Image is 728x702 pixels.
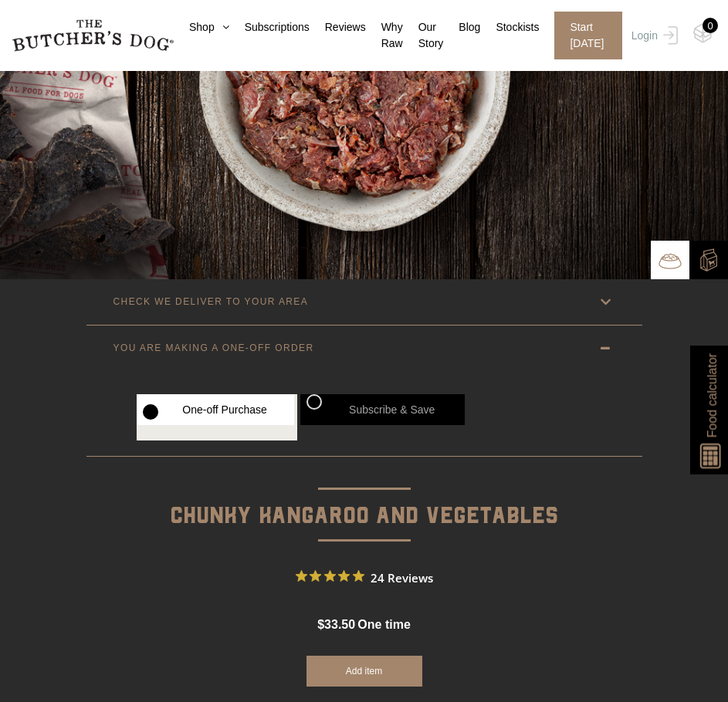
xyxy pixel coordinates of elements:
img: TBD_Build-A-Box-2.png [697,248,720,272]
img: TBD_Bowl.png [659,249,682,272]
p: CHECK WE DELIVER TO YOUR AREA [113,296,309,307]
div: 0 [703,18,718,33]
span: Start [DATE] [554,12,621,59]
span: 24 Reviews [371,565,433,589]
p: Chunky Kangaroo and Vegetables [86,457,642,535]
a: Stockists [480,19,539,35]
a: Start [DATE] [539,12,627,59]
a: YOU ARE MAKING A ONE-OFF ORDER [86,326,642,371]
img: TBD_Cart-Empty.png [693,23,713,43]
a: Shop [174,19,229,35]
a: Why Raw [366,19,403,52]
button: Rated 4.8 out of 5 stars from 24 reviews. Jump to reviews. [296,565,433,589]
span: Food calculator [703,353,721,437]
span: one time [357,618,410,631]
span: $ [317,618,324,631]
span: 33.50 [324,618,355,631]
a: Login [628,12,678,59]
a: Our Story [403,19,444,52]
button: Add item [306,656,422,687]
a: Blog [443,19,480,35]
label: One-off Purchase [137,394,294,425]
label: Subscribe & Save [300,394,465,425]
a: Reviews [310,19,366,35]
p: YOU ARE MAKING A ONE-OFF ORDER [113,343,314,353]
a: Subscriptions [229,19,310,35]
a: CHECK WE DELIVER TO YOUR AREA [86,279,642,325]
